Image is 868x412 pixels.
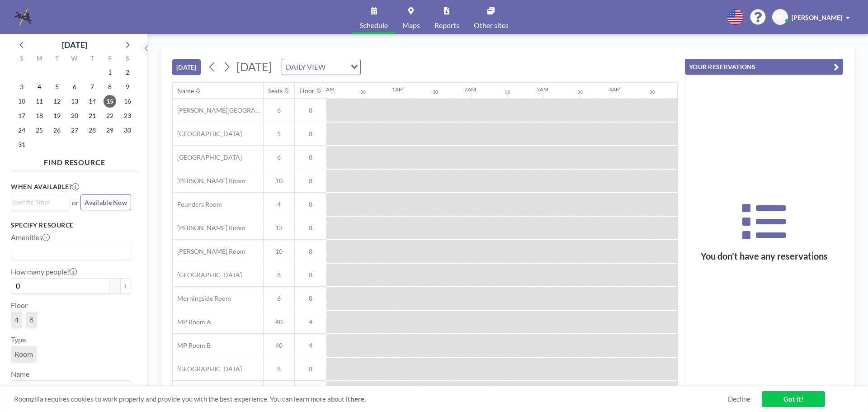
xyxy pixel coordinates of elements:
[83,53,101,65] div: T
[360,89,366,95] div: 30
[101,53,118,65] div: F
[264,247,294,256] span: 10
[173,224,245,232] span: [PERSON_NAME] Room
[173,318,211,326] span: MP Room A
[792,14,842,21] span: [PERSON_NAME]
[15,124,28,137] span: Sunday, August 24, 2025
[173,130,242,138] span: [GEOGRAPHIC_DATA]
[264,271,294,279] span: 8
[264,318,294,326] span: 40
[121,81,134,93] span: Saturday, August 9, 2025
[121,109,134,122] span: Saturday, August 23, 2025
[474,22,509,29] span: Other sites
[51,124,63,137] span: Tuesday, August 26, 2025
[173,153,242,161] span: [GEOGRAPHIC_DATA]
[264,106,294,114] span: 6
[66,53,84,65] div: W
[11,267,77,276] label: How many people?
[177,87,194,95] div: Name
[118,53,136,65] div: S
[48,53,66,65] div: T
[14,350,33,359] span: Room
[295,365,326,373] span: 8
[295,247,326,256] span: 8
[264,153,294,161] span: 6
[11,244,131,260] div: Search for option
[11,369,29,379] label: Name
[11,335,26,344] label: Type
[15,138,28,151] span: Sunday, August 31, 2025
[284,61,327,73] span: DAILY VIEW
[173,247,245,256] span: [PERSON_NAME] Room
[68,109,81,122] span: Wednesday, August 20, 2025
[104,124,116,137] span: Friday, August 29, 2025
[295,200,326,208] span: 8
[264,294,294,303] span: 6
[121,66,134,79] span: Saturday, August 2, 2025
[62,38,87,51] div: [DATE]
[33,124,46,137] span: Monday, August 25, 2025
[14,8,33,26] img: organization-logo
[33,81,46,93] span: Monday, August 4, 2025
[86,109,99,122] span: Thursday, August 21, 2025
[68,81,81,93] span: Wednesday, August 6, 2025
[173,365,242,373] span: [GEOGRAPHIC_DATA]
[72,198,79,207] span: or
[264,365,294,373] span: 8
[264,130,294,138] span: 5
[295,153,326,161] span: 8
[402,22,420,29] span: Maps
[86,81,99,93] span: Thursday, August 7, 2025
[299,87,315,95] div: Floor
[11,381,131,396] div: Search for option
[86,124,99,137] span: Thursday, August 28, 2025
[328,61,345,73] input: Search for option
[776,13,784,21] span: RS
[650,89,655,95] div: 30
[173,177,245,185] span: [PERSON_NAME] Room
[14,395,728,403] span: Roomzilla requires cookies to work properly and provide you with the best experience. You can lea...
[51,81,63,93] span: Tuesday, August 5, 2025
[80,194,131,210] button: Available Now
[762,391,825,407] a: Got it!
[11,301,28,310] label: Floor
[350,395,366,403] a: here.
[264,341,294,350] span: 40
[11,154,138,167] h4: FIND RESOURCE
[537,86,548,93] div: 3AM
[13,53,31,65] div: S
[51,109,63,122] span: Tuesday, August 19, 2025
[31,53,48,65] div: M
[173,106,263,114] span: [PERSON_NAME][GEOGRAPHIC_DATA]
[268,87,283,95] div: Seats
[29,315,33,324] span: 8
[264,224,294,232] span: 13
[609,86,621,93] div: 4AM
[295,224,326,232] span: 8
[295,294,326,303] span: 8
[12,246,126,258] input: Search for option
[173,294,231,303] span: Morningside Room
[433,89,438,95] div: 30
[392,86,404,93] div: 1AM
[12,197,65,207] input: Search for option
[685,251,843,262] h3: You don’t have any reservations
[505,89,510,95] div: 30
[360,22,388,29] span: Schedule
[434,22,459,29] span: Reports
[104,109,116,122] span: Friday, August 22, 2025
[172,59,201,75] button: [DATE]
[86,95,99,108] span: Thursday, August 14, 2025
[11,195,70,209] div: Search for option
[68,124,81,137] span: Wednesday, August 27, 2025
[577,89,583,95] div: 30
[236,60,272,73] span: [DATE]
[264,200,294,208] span: 4
[121,124,134,137] span: Saturday, August 30, 2025
[295,106,326,114] span: 8
[121,95,134,108] span: Saturday, August 16, 2025
[295,341,326,350] span: 4
[85,199,127,206] span: Available Now
[15,81,28,93] span: Sunday, August 3, 2025
[14,315,19,324] span: 4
